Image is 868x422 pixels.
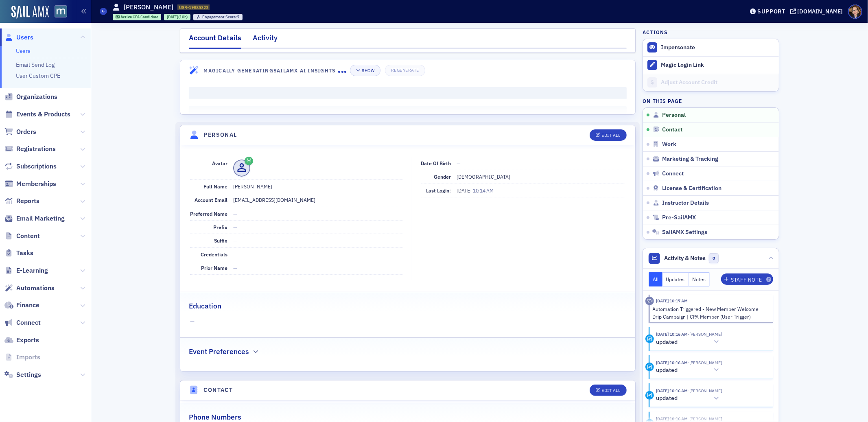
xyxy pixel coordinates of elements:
span: Prior Name [201,265,227,271]
div: 7 [202,15,240,20]
span: Organizations [16,92,57,101]
time: 9/3/2025 10:16 AM [656,360,688,365]
button: All [649,272,662,286]
button: updated [656,366,722,374]
button: Edit All [590,385,626,396]
h5: updated [656,395,678,402]
span: — [233,265,237,271]
span: CPA Candidate [133,14,158,20]
span: Profile [848,4,862,19]
span: Connect [662,170,684,177]
span: — [457,160,461,166]
span: [DATE] [167,14,178,20]
span: Automations [16,284,55,293]
a: E-Learning [4,266,48,275]
span: Full Name [203,183,227,190]
span: Imports [16,353,40,362]
a: Events & Products [4,110,70,119]
span: USR-19885323 [179,4,208,10]
a: Exports [4,336,39,345]
span: Avatar [212,160,227,166]
div: Staff Note [731,278,762,282]
span: Finance [16,301,39,310]
time: 9/3/2025 10:16 AM [656,416,688,422]
a: Finance [4,301,39,310]
div: Show [362,68,374,73]
span: Email Marketing [16,214,65,223]
span: Instructor Details [662,199,709,207]
span: Engagement Score : [202,14,238,20]
div: 2025-09-03 00:00:00 [164,14,190,20]
span: 10:14 AM [473,187,494,194]
a: Users [16,47,31,55]
span: Orders [16,127,36,136]
button: Updates [662,272,689,286]
span: License & Certification [662,185,722,192]
button: Regenerate [385,65,425,76]
h4: Contact [204,386,233,394]
div: Engagement Score: 7 [193,14,243,20]
button: updated [656,338,722,346]
span: Michelle Brown [688,331,722,337]
a: Active CPA Candidate [116,14,159,20]
a: Imports [4,353,40,362]
div: Edit All [602,388,621,393]
span: Reports [16,197,39,206]
span: Preferred Name [190,210,227,217]
time: 9/3/2025 10:16 AM [656,388,688,394]
img: SailAMX [11,6,49,19]
div: Activity [645,297,654,305]
div: Adjust Account Credit [661,79,775,86]
span: Exports [16,336,39,345]
span: — [190,317,625,326]
a: User Custom CPE [16,72,60,79]
div: Edit All [602,133,621,138]
span: Marketing & Tracking [662,155,719,163]
h2: Event Preferences [189,346,249,357]
span: [DATE] [457,187,473,194]
span: Prefix [213,224,227,230]
span: Content [16,232,40,241]
span: Gender [434,173,451,180]
span: — [233,224,237,230]
span: Work [662,141,677,148]
span: 0 [709,253,719,263]
span: Date of Birth [421,160,451,166]
button: Edit All [590,129,626,141]
a: Connect [4,318,41,327]
span: — [233,237,237,244]
div: (10h) [167,14,188,20]
span: Registrations [16,144,56,153]
h5: updated [656,339,678,346]
h4: Personal [204,131,237,139]
span: Activity & Notes [665,254,706,262]
div: Update [645,335,654,343]
a: Adjust Account Credit [643,74,779,91]
a: Users [4,33,33,42]
span: Settings [16,370,41,379]
span: Connect [16,318,41,327]
div: Activity [253,33,278,48]
span: Michelle Brown [688,388,722,394]
button: Magic Login Link [643,56,779,74]
h5: updated [656,367,678,374]
div: Magic Login Link [661,61,775,69]
span: Michelle Brown [688,360,722,365]
dd: [EMAIL_ADDRESS][DOMAIN_NAME] [233,193,403,206]
a: Tasks [4,249,33,258]
div: Active: Active: CPA Candidate [113,14,162,20]
span: Users [16,33,33,42]
img: SailAMX [55,5,67,18]
span: Account Email [195,197,227,203]
span: Events & Products [16,110,70,119]
h1: [PERSON_NAME] [124,3,173,12]
h4: Actions [643,28,668,36]
h2: Education [189,301,221,311]
a: Settings [4,370,41,379]
time: 9/3/2025 10:17 AM [656,298,688,304]
a: Reports [4,197,39,206]
a: Subscriptions [4,162,57,171]
time: 9/3/2025 10:16 AM [656,331,688,337]
div: Update [645,391,654,400]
